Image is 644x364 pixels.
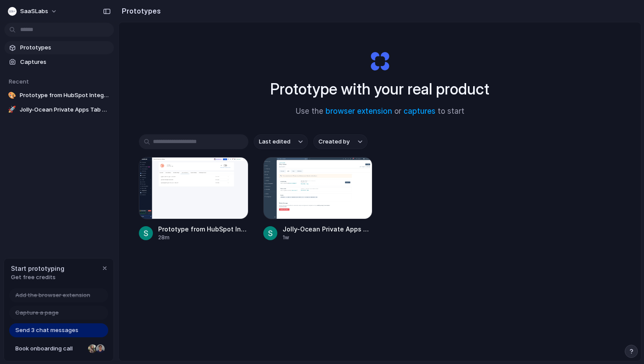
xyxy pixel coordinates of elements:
[118,6,161,16] h2: Prototypes
[283,234,373,241] div: 1w
[15,308,59,317] span: Capture a page
[8,91,16,100] div: 🎨
[139,157,248,241] a: Prototype from HubSpot Integration SettingsPrototype from HubSpot Integration Settings28m
[296,106,464,117] span: Use the or to start
[9,342,108,356] a: Book onboarding call
[4,41,114,54] a: Prototypes
[11,264,64,273] span: Start prototyping
[263,157,373,241] a: Jolly-Ocean Private Apps Tab AdditionJolly-Ocean Private Apps Tab Addition1w
[158,234,248,241] div: 28m
[20,105,110,114] span: Jolly-Ocean Private Apps Tab Addition
[20,43,110,52] span: Prototypes
[326,107,392,115] a: browser extension
[20,58,110,66] span: Captures
[158,224,248,234] span: Prototype from HubSpot Integration Settings
[11,273,64,282] span: Get free credits
[403,107,435,115] a: captures
[20,91,110,100] span: Prototype from HubSpot Integration Settings
[254,134,308,149] button: Last edited
[318,137,350,146] span: Created by
[259,137,290,146] span: Last edited
[4,89,114,102] a: 🎨Prototype from HubSpot Integration Settings
[313,134,368,149] button: Created by
[4,4,62,18] button: SaaSLabs
[15,326,78,335] span: Send 3 chat messages
[4,56,114,69] a: Captures
[15,344,85,353] span: Book onboarding call
[283,224,373,234] span: Jolly-Ocean Private Apps Tab Addition
[95,343,106,354] div: Christian Iacullo
[9,78,29,85] span: Recent
[270,77,489,101] h1: Prototype with your real product
[20,7,48,16] span: SaaSLabs
[8,105,16,114] div: 🚀
[87,343,98,354] div: Nicole Kubica
[15,291,90,300] span: Add the browser extension
[4,103,114,116] a: 🚀Jolly-Ocean Private Apps Tab Addition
